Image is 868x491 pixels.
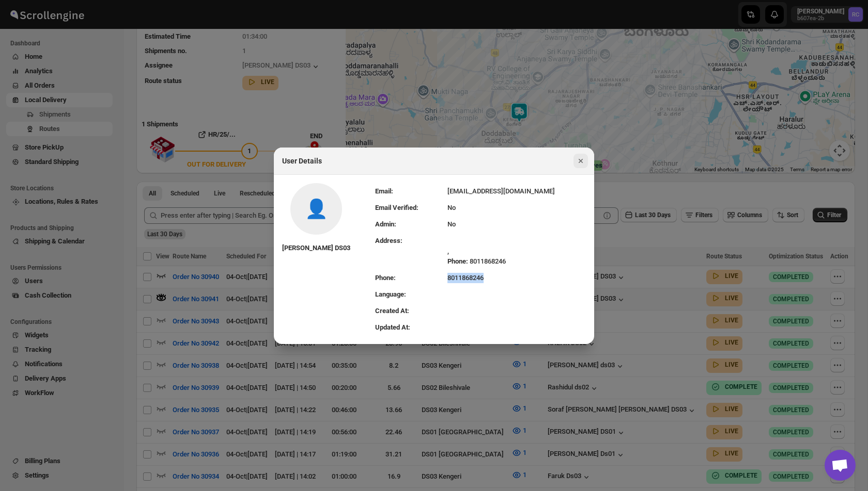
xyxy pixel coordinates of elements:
[375,200,447,216] td: Email Verified:
[447,270,586,286] td: 8011868246
[447,183,586,200] td: [EMAIL_ADDRESS][DOMAIN_NAME]
[282,243,350,253] div: [PERSON_NAME] DS03
[375,319,447,336] td: Updated At:
[305,204,328,214] span: No profile
[375,286,447,303] td: Language:
[447,256,586,267] div: 8011868246
[447,200,586,216] td: No
[375,183,447,200] td: Email:
[825,450,856,481] div: Open chat
[574,154,588,168] button: Close
[282,156,322,166] h2: User Details
[447,216,586,233] td: No
[375,216,447,233] td: Admin:
[375,270,447,286] td: Phone:
[375,233,447,270] td: Address:
[447,257,468,265] span: Phone:
[375,303,447,319] td: Created At:
[447,233,586,270] td: ,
